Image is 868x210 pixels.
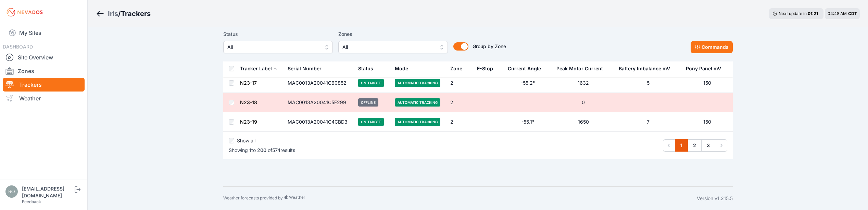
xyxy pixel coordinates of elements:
[473,43,506,49] span: Group by Zone
[223,195,697,202] div: Weather forecasts provided by
[686,65,721,72] div: Pony Panel mV
[272,147,280,153] span: 574
[284,112,354,132] td: MAC0013A20041C4CBD3
[504,112,552,132] td: -55.1°
[240,65,272,72] div: Tracker Label
[240,99,257,105] a: N23-18
[395,60,414,77] button: Mode
[701,139,715,152] a: 3
[249,147,251,153] span: 1
[237,137,255,144] label: Show all
[223,30,333,38] label: Status
[779,11,807,16] span: Next update in
[450,60,468,77] button: Zone
[3,25,85,41] a: My Sites
[395,98,440,107] span: Automatic Tracking
[240,80,257,86] a: N23-17
[284,93,354,112] td: MAC0013A20041C5F299
[358,65,373,72] div: Status
[223,41,333,53] button: All
[3,78,85,92] a: Trackers
[848,11,857,16] span: CDT
[675,139,688,152] a: 1
[477,60,499,77] button: E-Stop
[552,112,615,132] td: 1650
[395,65,408,72] div: Mode
[22,185,73,199] div: [EMAIL_ADDRESS][DOMAIN_NAME]
[615,73,682,93] td: 5
[5,185,18,198] img: rono@prim.com
[284,73,354,93] td: MAC0013A20041C60852
[240,119,257,125] a: N23-19
[686,60,727,77] button: Pony Panel mV
[3,92,85,105] a: Weather
[508,60,546,77] button: Current Angle
[3,51,85,64] a: Site Overview
[556,65,603,72] div: Peak Motor Current
[338,30,448,38] label: Zones
[342,43,434,51] span: All
[395,79,440,87] span: Automatic Tracking
[5,7,44,18] img: Nevados
[477,65,493,72] div: E-Stop
[446,112,473,132] td: 2
[3,44,33,50] span: DASHBOARD
[108,9,118,18] a: Iris
[229,147,295,154] p: Showing to of results
[697,195,733,202] div: Version v1.215.5
[3,64,85,78] a: Zones
[663,139,727,152] nav: Pagination
[395,118,440,126] span: Automatic Tracking
[552,73,615,93] td: 1632
[358,118,384,126] span: On Target
[619,65,670,72] div: Battery Imbalance mV
[121,9,151,18] h3: Trackers
[240,60,277,77] button: Tracker Label
[450,65,462,72] div: Zone
[615,112,682,132] td: 7
[508,65,541,72] div: Current Angle
[358,98,378,107] span: Offline
[688,139,702,152] a: 2
[227,43,319,51] span: All
[257,147,266,153] span: 200
[96,5,151,23] nav: Breadcrumb
[22,199,41,204] a: Feedback
[619,60,676,77] button: Battery Imbalance mV
[682,112,732,132] td: 150
[808,11,820,16] div: 01 : 21
[338,41,448,53] button: All
[118,9,121,18] span: /
[504,73,552,93] td: -55.2°
[288,60,327,77] button: Serial Number
[828,11,847,16] span: 04:48 AM
[288,65,322,72] div: Serial Number
[682,73,732,93] td: 150
[358,79,384,87] span: On Target
[691,41,733,53] button: Commands
[446,93,473,112] td: 2
[358,60,379,77] button: Status
[446,73,473,93] td: 2
[552,93,615,112] td: 0
[556,60,608,77] button: Peak Motor Current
